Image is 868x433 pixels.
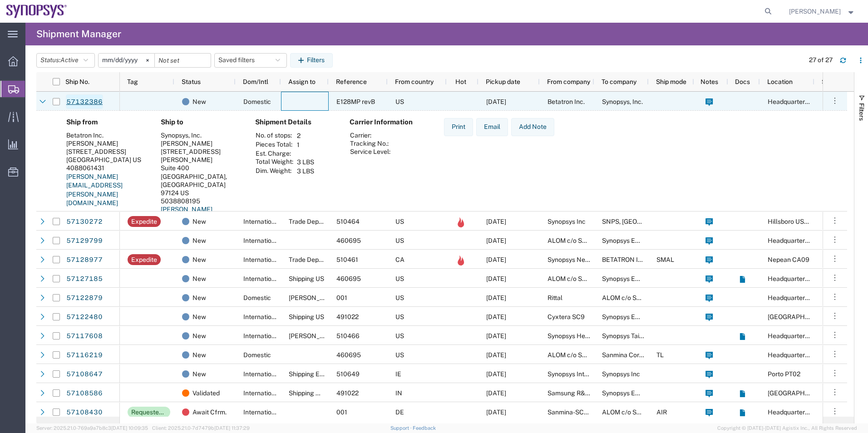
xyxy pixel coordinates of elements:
a: 57117608 [66,329,103,343]
span: Ship mode [656,78,686,85]
span: US [395,275,404,282]
span: Domestic [243,98,271,105]
span: SMAL [656,256,674,263]
th: Tracking No.: [350,139,391,148]
span: 10/14/2025 [486,332,506,340]
span: Synopsys Headquarters USSV [547,332,635,340]
span: Active [60,56,79,64]
span: Synopsys Taiwan Co. Ltd. Hsinchu Science Park Branch [602,332,740,340]
span: International [243,389,281,397]
span: Validated [192,384,220,403]
span: Headquarters USSV [768,408,826,416]
span: From country [395,78,434,85]
span: 460695 [336,275,361,282]
div: [STREET_ADDRESS] [66,148,146,156]
span: TL [656,351,664,359]
span: 10/14/2025 [486,256,506,263]
h4: Shipment Details [255,118,335,126]
span: ALOM c/o SYNOPSYS [602,294,666,301]
div: 27 of 27 [809,55,833,65]
span: 001 [336,294,347,301]
span: 10/14/2025 [486,275,506,282]
span: Shipping US [289,275,324,282]
span: [DATE] 10:09:35 [111,425,148,431]
span: Notes [700,78,718,85]
span: Hillsboro US03 [768,218,812,225]
div: [GEOGRAPHIC_DATA] US [66,156,146,164]
button: Saved filters [214,53,287,68]
span: 10/14/2025 [486,294,506,301]
div: [PERSON_NAME] [66,139,146,148]
span: US [395,332,404,340]
span: 510464 [336,218,360,225]
td: 3 LBS [294,157,317,167]
button: Add Note [511,118,554,136]
span: 510461 [336,256,358,263]
span: 460695 [336,237,361,244]
span: 491022 [336,313,359,320]
input: Not set [99,54,154,67]
span: ALOM c/o SYNOPSYS [547,275,612,282]
span: Headquarters USSV [768,294,826,301]
span: 001 [336,408,347,416]
span: Kaelen O'Connor [789,6,841,16]
span: ALOM c/o SYNOPSYS [547,237,612,244]
span: New [192,288,206,307]
span: Docs [735,78,750,85]
span: Dom/Intl [243,78,268,85]
span: Shipping APAC [289,389,333,397]
span: Reference [336,78,367,85]
span: ALOM c/o SYNOPSYS [602,408,666,416]
span: Headquarters USSV [768,237,826,244]
button: Email [476,118,508,136]
span: 10/14/2025 [486,370,506,378]
h4: Shipment Manager [36,23,121,45]
a: 57127185 [66,271,103,286]
span: International [243,370,281,378]
span: Tag [127,78,138,85]
span: Shipping EMEA [289,370,334,378]
th: Service Level: [350,148,391,156]
td: 1 [294,140,317,149]
span: From company [547,78,590,85]
div: Expedite [131,254,157,265]
span: New [192,212,206,231]
a: [PERSON_NAME][EMAIL_ADDRESS][PERSON_NAME][DOMAIN_NAME] [66,173,123,207]
span: New [192,364,206,384]
span: International [243,408,281,416]
h4: Ship from [66,118,146,126]
span: New [192,269,206,288]
span: Synopsys Inc [602,370,640,378]
span: International [243,218,281,225]
span: Headquarters USSV [768,351,826,359]
input: Not set [155,54,211,67]
span: Assign to [288,78,316,85]
span: New [192,345,206,364]
th: Est. Charge: [255,149,294,157]
span: SNPS, Portugal Unipessoal, Lda. [602,218,735,225]
span: [DATE] 11:37:29 [214,425,250,431]
a: 57128977 [66,252,103,267]
button: Status:Active [36,53,95,68]
a: Feedback [413,425,436,431]
div: Suite 400 [161,164,241,172]
td: 2 [294,131,317,140]
span: Betatron Inc. [547,98,585,105]
span: US [395,237,404,244]
span: International [243,275,281,282]
span: Domestic [243,351,271,359]
span: Synopsys, Inc. [602,98,643,105]
span: Hot [455,78,466,85]
span: Synopsys International [547,370,614,378]
div: Betatron Inc. [66,131,146,139]
span: Location [767,78,793,85]
span: Copyright © [DATE]-[DATE] Agistix Inc., All Rights Reserved [717,424,857,432]
a: [PERSON_NAME][EMAIL_ADDRESS][PERSON_NAME][DOMAIN_NAME] [161,206,217,240]
span: Sanmina Corporation [602,351,663,359]
a: 57108586 [66,386,103,400]
span: Server: 2025.21.0-769a9a7b8c3 [36,425,148,431]
span: Ship No. [65,78,89,85]
span: 10/15/2025 [486,351,506,359]
a: 57108647 [66,367,103,381]
span: Trade Department [289,218,342,225]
